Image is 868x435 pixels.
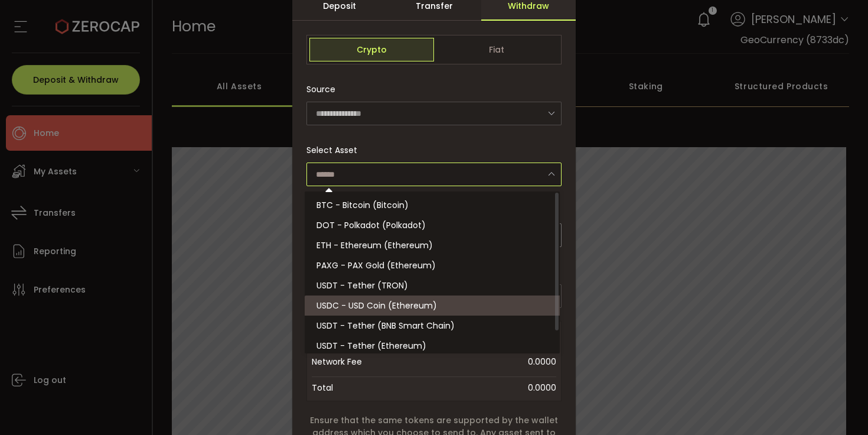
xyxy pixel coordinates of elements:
span: ETH - Ethereum (Ethereum) [316,239,433,251]
span: 0.0000 [406,350,556,374]
span: DOT - Polkadot (Polkadot) [316,219,426,231]
span: Crypto [309,38,434,61]
span: 0.0000 [528,379,556,396]
span: USDT - Tether (TRON) [316,280,408,291]
span: Total [312,379,333,396]
span: Fiat [434,38,559,61]
span: Source [306,77,335,101]
span: PAXG - PAX Gold (Ethereum) [316,259,436,271]
span: USDC - USD Coin (Ethereum) [316,300,437,311]
label: Select Asset [306,144,364,156]
span: BTC - Bitcoin (Bitcoin) [316,199,409,211]
span: USDT - Tether (Ethereum) [316,340,426,352]
div: Widżet czatu [809,378,868,435]
iframe: Chat Widget [809,378,868,435]
span: USDT - Tether (BNB Smart Chain) [316,320,455,332]
span: Network Fee [312,350,406,374]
